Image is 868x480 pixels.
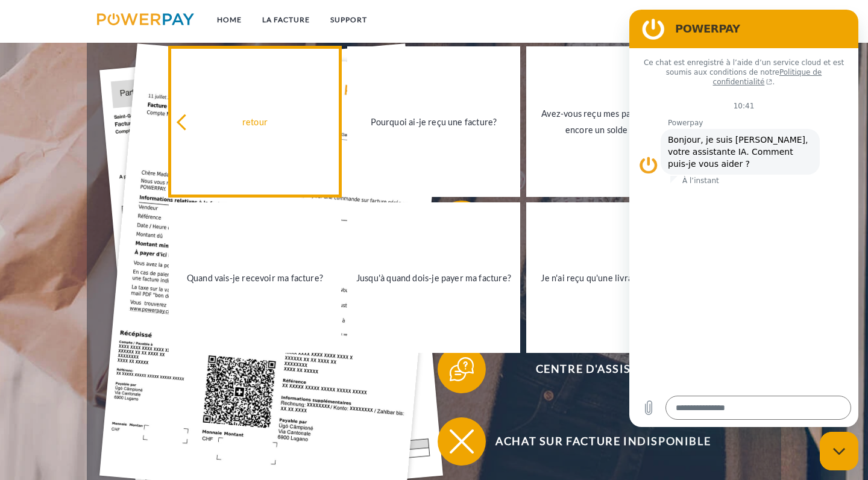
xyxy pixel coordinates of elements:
[438,417,751,466] button: Achat sur facture indisponible
[354,270,513,286] div: Jusqu'à quand dois-je payer ma facture?
[629,10,858,427] iframe: Fenêtre de messagerie
[526,46,699,197] a: Avez-vous reçu mes paiements, ai-je encore un solde ouvert?
[820,432,858,470] iframe: Bouton de lancement de la fenêtre de messagerie, conversation en cours
[176,114,335,130] div: retour
[447,354,477,384] img: qb_help.svg
[176,270,335,286] div: Quand vais-je recevoir ma facture?
[97,13,194,25] img: logo-powerpay.svg
[533,270,692,286] div: Je n'ai reçu qu'une livraison partielle
[533,105,692,138] div: Avez-vous reçu mes paiements, ai-je encore un solde ouvert?
[456,345,751,393] span: Centre d'assistance
[447,426,477,457] img: qb_close.svg
[714,9,746,31] a: CG
[207,9,252,31] a: Home
[438,345,751,393] button: Centre d'assistance
[252,9,320,31] a: LA FACTURE
[320,9,377,31] a: Support
[456,417,751,466] span: Achat sur facture indisponible
[354,114,513,130] div: Pourquoi ai-je reçu une facture?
